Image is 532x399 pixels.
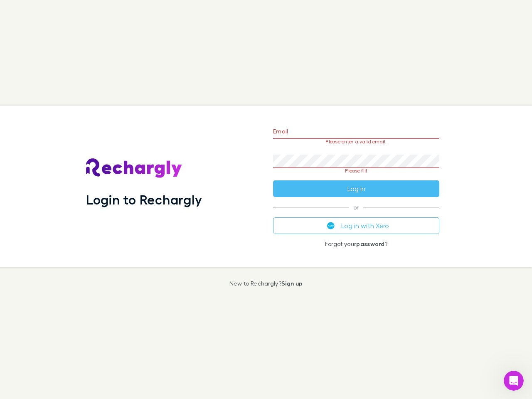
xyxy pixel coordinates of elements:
[273,139,439,145] p: Please enter a valid email.
[273,217,439,234] button: Log in with Xero
[281,280,303,287] a: Sign up
[86,158,182,178] img: Rechargly's Logo
[86,192,202,207] h1: Login to Rechargly
[273,168,439,174] p: Please fill
[273,180,439,197] button: Log in
[504,371,524,391] iframe: Intercom live chat
[229,280,303,287] p: New to Rechargly?
[327,222,335,229] img: Xero's logo
[273,241,439,247] p: Forgot your ?
[356,240,384,247] a: password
